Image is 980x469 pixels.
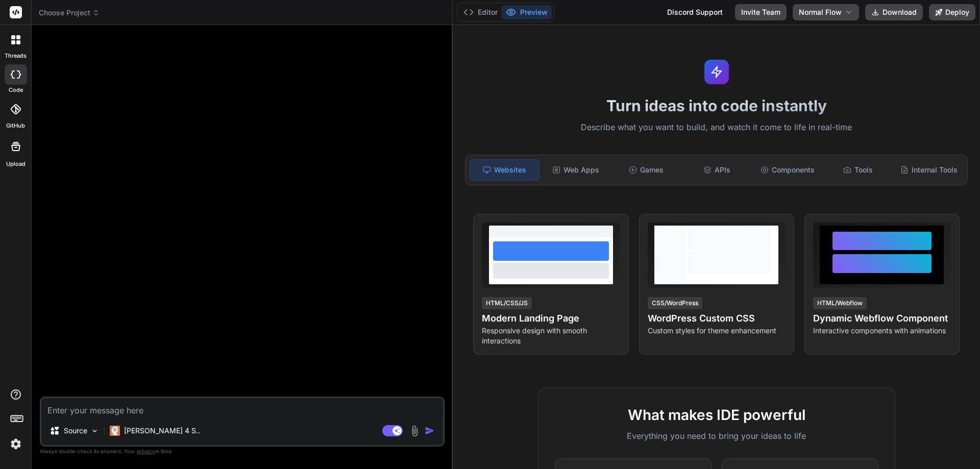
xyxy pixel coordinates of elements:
[813,297,867,309] div: HTML/Webflow
[735,4,787,20] button: Invite Team
[124,426,200,436] p: [PERSON_NAME] 4 S..
[5,52,27,60] label: threads
[661,4,729,20] div: Discord Support
[793,4,859,20] button: Normal Flow
[9,86,23,94] label: code
[7,435,24,453] img: settings
[542,159,610,181] div: Web Apps
[555,404,878,426] h2: What makes IDE powerful
[648,326,786,336] p: Custom styles for theme enhancement
[40,447,445,456] p: Always double-check its answers. Your in Bind
[895,159,963,181] div: Internal Tools
[612,159,680,181] div: Games
[824,159,892,181] div: Tools
[799,7,842,17] span: Normal Flow
[459,121,974,134] p: Describe what you want to build, and watch it come to life in real-time
[555,430,878,442] p: Everything you need to bring your ideas to life
[683,159,751,181] div: APIs
[137,448,155,454] span: privacy
[6,121,25,130] label: GitHub
[753,159,822,181] div: Components
[648,297,702,309] div: CSS/WordPress
[482,297,532,309] div: HTML/CSS/JS
[648,311,786,326] h4: WordPress Custom CSS
[425,426,435,436] img: icon
[6,160,26,168] label: Upload
[459,5,502,19] button: Editor
[110,426,120,436] img: Claude 4 Sonnet
[502,5,552,19] button: Preview
[865,4,923,20] button: Download
[459,96,974,115] h1: Turn ideas into code instantly
[813,311,951,326] h4: Dynamic Webflow Component
[470,159,539,181] div: Websites
[482,311,620,326] h4: Modern Landing Page
[409,425,421,437] img: attachment
[90,427,99,435] img: Pick Models
[482,326,620,346] p: Responsive design with smooth interactions
[929,4,975,20] button: Deploy
[39,8,100,18] span: Choose Project
[64,426,87,436] p: Source
[813,326,951,336] p: Interactive components with animations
